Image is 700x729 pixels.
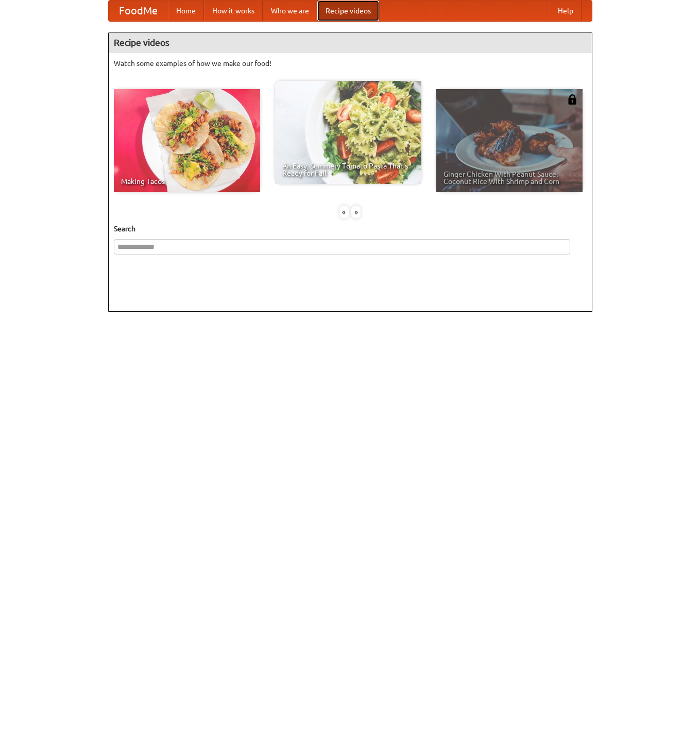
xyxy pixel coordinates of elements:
a: How it works [204,1,263,21]
a: Who we are [263,1,317,21]
h4: Recipe videos [109,32,592,53]
a: An Easy, Summery Tomato Pasta That's Ready for Fall [275,81,421,184]
div: » [351,206,361,218]
a: Help [550,1,582,21]
a: FoodMe [109,1,168,21]
h5: Search [114,224,587,234]
a: Making Tacos [114,89,260,192]
span: Making Tacos [121,178,253,185]
a: Home [168,1,204,21]
span: An Easy, Summery Tomato Pasta That's Ready for Fall [282,162,414,177]
div: « [339,206,349,218]
p: Watch some examples of how we make our food! [114,58,587,69]
a: Recipe videos [317,1,379,21]
img: 483408.png [567,94,577,105]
